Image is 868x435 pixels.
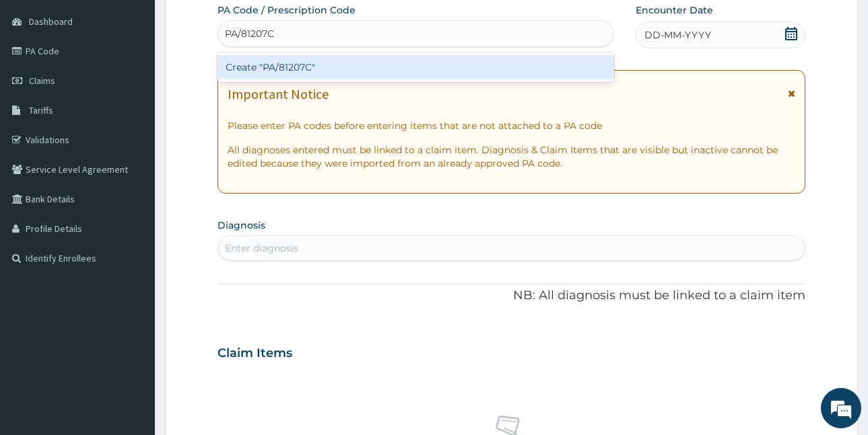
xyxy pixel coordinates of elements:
label: PA Code / Prescription Code [218,3,356,17]
p: NB: All diagnosis must be linked to a claim item [218,287,805,305]
span: Dashboard [29,15,73,28]
h3: Claim Items [218,346,292,361]
span: DD-MM-YYYY [644,28,711,42]
p: All diagnoses entered must be linked to a claim item. Diagnosis & Claim Items that are visible bu... [228,143,795,170]
p: Please enter PA codes before entering items that are not attached to a PA code [228,119,795,132]
div: Enter diagnosis [225,241,298,255]
div: Create "PA/81207C" [218,55,614,79]
span: Claims [29,75,55,87]
img: d_794563401_company_1708531726252_794563401 [25,67,55,101]
textarea: Type your message and hit 'Enter' [7,291,257,338]
div: Minimize live chat window [221,7,253,39]
label: Encounter Date [636,3,713,17]
span: Tariffs [29,104,53,116]
label: Diagnosis [218,219,265,232]
div: Chat with us now [70,75,226,93]
h1: Important Notice [228,87,329,102]
span: We're online! [78,131,186,267]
